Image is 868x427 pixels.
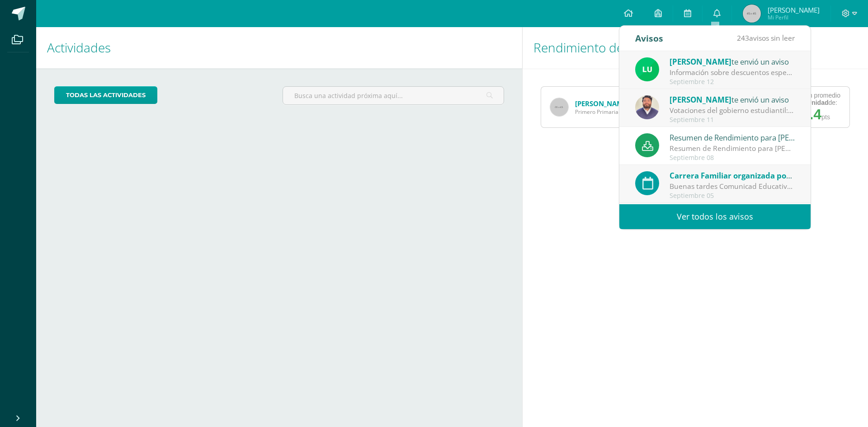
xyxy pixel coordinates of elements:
[670,105,795,116] div: Votaciones del gobierno estudiantil: Estimados padres de familia y estudiantes. Compartimos el si...
[670,131,795,143] div: Resumen de Rendimiento para [PERSON_NAME]
[743,5,761,23] img: 45x45
[670,192,795,200] div: Septiembre 05
[575,108,629,116] span: Primero Primaria
[575,99,629,108] a: [PERSON_NAME]
[550,98,568,116] img: 65x65
[821,113,830,121] span: pts
[619,204,811,229] a: Ver todos los avisos
[670,67,795,78] div: Información sobre descuentos especiales - Todos los grados: Buen día estimados padres de familia....
[533,27,857,68] h1: Rendimiento de mis hijos
[768,5,820,14] span: [PERSON_NAME]
[670,94,795,105] div: te envió un aviso
[283,87,503,104] input: Busca una actividad próxima aquí...
[670,169,795,181] div: para el día
[670,154,795,162] div: Septiembre 08
[768,14,820,21] span: Mi Perfil
[635,57,659,81] img: 54f82b4972d4d37a72c9d8d1d5f4dac6.png
[670,143,795,154] div: Resumen de Rendimiento para [PERSON_NAME]
[670,56,795,67] div: te envió un aviso
[737,33,749,43] span: 243
[737,33,795,43] span: avisos sin leer
[54,86,157,104] a: todas las Actividades
[670,181,795,192] div: Buenas tardes Comunicad Educativa: Llego el momento de movernos en familia!! La carrera Chapina- ...
[670,56,731,67] span: [PERSON_NAME]
[635,95,659,119] img: 3c88fd5534d10fcfcc6911e8303bbf43.png
[670,116,795,124] div: Septiembre 11
[47,27,511,68] h1: Actividades
[670,94,731,105] span: [PERSON_NAME]
[670,170,807,181] span: Carrera Familiar organizada por GAP
[670,78,795,86] div: Septiembre 12
[807,99,828,106] strong: Unidad
[783,92,840,106] div: Obtuvo un promedio en esta de:
[635,26,663,51] div: Avisos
